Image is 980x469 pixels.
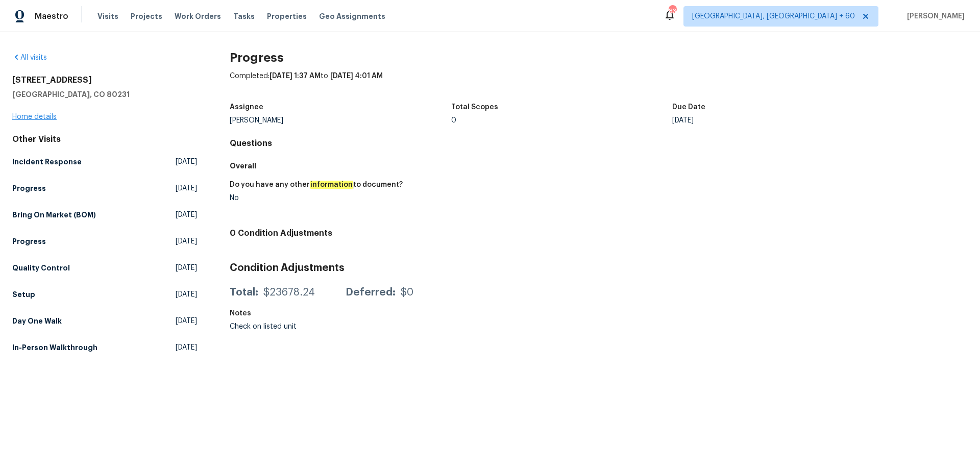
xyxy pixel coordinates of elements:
h5: Progress [12,183,46,193]
span: [DATE] [176,183,197,193]
span: [DATE] [176,316,197,326]
h4: Questions [230,138,968,149]
span: [DATE] [176,210,197,220]
h5: Notes [230,310,251,317]
div: [DATE] [672,117,894,124]
a: Day One Walk[DATE] [12,312,197,330]
h5: Overall [230,161,968,171]
span: Tasks [233,13,255,20]
div: 0 [451,117,673,124]
a: Quality Control[DATE] [12,259,197,277]
span: [DATE] 1:37 AM [269,72,321,80]
div: Check on listed unit [230,323,451,330]
h4: 0 Condition Adjustments [230,228,968,238]
h2: [STREET_ADDRESS] [12,75,197,85]
span: Work Orders [175,11,221,21]
h5: Progress [12,236,46,246]
span: [DATE] [176,236,197,246]
h5: In-Person Walkthrough [12,342,97,353]
span: Maestro [35,11,68,21]
span: [DATE] [176,289,197,300]
span: [GEOGRAPHIC_DATA], [GEOGRAPHIC_DATA] + 60 [692,11,855,21]
div: No [230,194,591,202]
a: Progress[DATE] [12,232,197,251]
a: All visits [12,54,47,61]
h5: Assignee [230,104,263,111]
span: Projects [131,11,162,21]
a: Bring On Market (BOM)[DATE] [12,206,197,224]
span: [PERSON_NAME] [903,11,965,21]
span: [DATE] [176,263,197,273]
h5: Incident Response [12,157,82,167]
h2: Progress [230,53,968,63]
div: Deferred: [346,287,396,298]
span: [DATE] [176,157,197,167]
h5: Bring On Market (BOM) [12,210,96,220]
div: Completed: to [230,71,968,97]
a: Setup[DATE] [12,285,197,304]
h5: Setup [12,289,35,300]
a: Progress[DATE] [12,179,197,198]
span: Geo Assignments [319,11,385,21]
span: Visits [97,11,118,21]
em: information [310,181,353,189]
span: [DATE] 4:01 AM [330,72,383,80]
h5: [GEOGRAPHIC_DATA], CO 80231 [12,89,197,100]
a: Home details [12,113,57,120]
div: [PERSON_NAME] [230,117,451,124]
h5: Due Date [672,104,705,111]
div: Total: [230,287,258,298]
div: 832 [669,6,676,16]
h5: Total Scopes [451,104,498,111]
a: Incident Response[DATE] [12,153,197,171]
span: [DATE] [176,342,197,353]
h5: Do you have any other to document? [230,181,403,188]
div: $23678.24 [263,287,315,298]
div: $0 [401,287,413,298]
span: Properties [267,11,307,21]
div: Other Visits [12,134,197,144]
a: In-Person Walkthrough[DATE] [12,338,197,357]
h3: Condition Adjustments [230,263,968,273]
h5: Quality Control [12,263,70,273]
h5: Day One Walk [12,316,62,326]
